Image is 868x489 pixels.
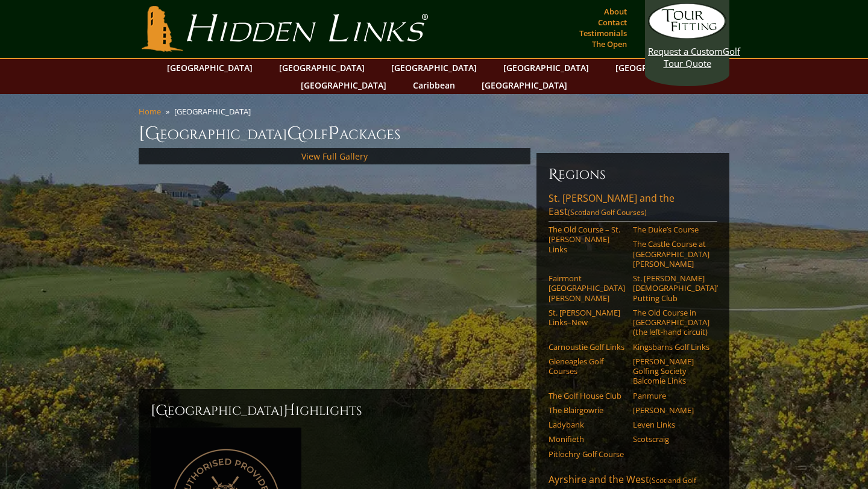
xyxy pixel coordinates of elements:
[549,165,717,184] h6: Regions
[633,434,709,444] a: Scotscraig
[648,45,723,57] span: Request a Custom
[139,106,161,117] a: Home
[174,106,256,117] li: [GEOGRAPHIC_DATA]
[633,405,709,415] a: [PERSON_NAME]
[549,434,625,444] a: Monifieth
[633,308,709,337] a: The Old Course in [GEOGRAPHIC_DATA] (the left-hand circuit)
[633,239,709,269] a: The Castle Course at [GEOGRAPHIC_DATA][PERSON_NAME]
[633,391,709,400] a: Panmure
[633,357,709,386] a: [PERSON_NAME] Golfing Society Balcomie Links
[385,59,483,76] a: [GEOGRAPHIC_DATA]
[407,76,461,94] a: Caribbean
[549,405,625,415] a: The Blairgowrie
[648,3,726,69] a: Request a CustomGolf Tour Quote
[549,308,625,328] a: St. [PERSON_NAME] Links–New
[633,225,709,234] a: The Duke’s Course
[595,14,630,31] a: Contact
[609,59,707,76] a: [GEOGRAPHIC_DATA]
[549,273,625,303] a: Fairmont [GEOGRAPHIC_DATA][PERSON_NAME]
[283,401,295,420] span: H
[576,25,630,42] a: Testimonials
[139,122,729,146] h1: [GEOGRAPHIC_DATA] olf ackages
[601,3,630,20] a: About
[549,342,625,352] a: Carnoustie Golf Links
[633,273,709,303] a: St. [PERSON_NAME] [DEMOGRAPHIC_DATA]’ Putting Club
[549,225,625,254] a: The Old Course – St. [PERSON_NAME] Links
[549,357,625,376] a: Gleneagles Golf Courses
[549,391,625,400] a: The Golf House Club
[328,122,339,146] span: P
[549,192,717,222] a: St. [PERSON_NAME] and the East(Scotland Golf Courses)
[295,76,392,94] a: [GEOGRAPHIC_DATA]
[497,59,595,76] a: [GEOGRAPHIC_DATA]
[476,76,573,94] a: [GEOGRAPHIC_DATA]
[273,59,371,76] a: [GEOGRAPHIC_DATA]
[151,401,518,420] h2: [GEOGRAPHIC_DATA] ighlights
[301,151,368,162] a: View Full Gallery
[568,207,647,217] span: (Scotland Golf Courses)
[287,122,302,146] span: G
[589,36,630,52] a: The Open
[549,420,625,429] a: Ladybank
[633,342,709,352] a: Kingsbarns Golf Links
[161,59,259,76] a: [GEOGRAPHIC_DATA]
[633,420,709,429] a: Leven Links
[549,449,625,459] a: Pitlochry Golf Course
